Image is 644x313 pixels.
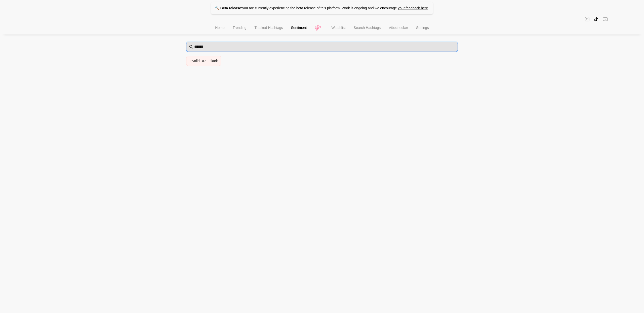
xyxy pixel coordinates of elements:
span: Watchlist [332,26,346,30]
span: Sentiment [291,26,307,30]
span: instagram [585,16,590,22]
div: Invalid URL: tiktok [189,58,218,64]
span: Tracked Hashtags [254,26,283,30]
span: Trending [233,26,247,30]
span: youtube [603,16,608,22]
span: search [189,45,193,49]
a: your feedback here [398,6,428,10]
strong: 🔨 Beta release: [215,6,242,10]
span: Vibechecker [389,26,408,30]
span: Home [215,26,224,30]
span: Settings [416,26,429,30]
p: you are currently experiencing the beta release of this platform. Work is ongoing and we encourage . [211,2,433,14]
span: Search Hashtags [354,26,381,30]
